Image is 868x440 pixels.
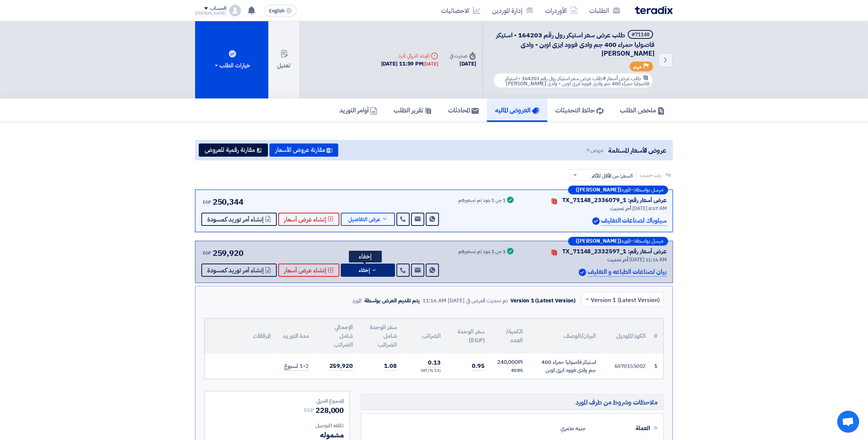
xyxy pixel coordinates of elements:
[213,61,250,70] div: خيارات الطلب
[203,250,211,256] span: EGP
[203,199,211,205] span: EGP
[211,422,344,429] div: تكلفه التوصيل
[316,405,344,416] span: 228,000
[278,213,339,226] button: إنشاء عرض أسعار
[592,217,600,225] img: Verified Account
[472,362,485,371] span: 0.95
[511,297,575,305] div: Version 1 (Latest Version)
[394,106,432,114] h5: تقرير الطلب
[278,264,339,277] button: إنشاء عرض أسعار
[359,268,370,273] span: إخفاء
[264,5,297,16] button: English
[620,106,665,114] h5: ملخص الطلب
[576,187,621,193] b: ([PERSON_NAME])
[349,251,382,262] div: إخفاء
[364,297,420,305] div: يتم تقديم العرض بواسطة
[195,11,226,15] div: [PERSON_NAME]
[422,297,508,305] div: تم تحديث العرض في [DATE] 11:16 AM
[403,318,447,354] th: الضرائب
[423,60,438,68] div: [DATE]
[652,354,663,379] td: 1
[497,358,518,366] span: 240,000
[458,198,506,204] div: 1 من 1 بنود تم تسعيرهم
[199,143,268,157] button: مقارنة رقمية للعروض
[491,354,529,379] td: Pieces
[210,5,226,12] div: الحساب
[492,30,655,58] h5: طلب عرض سعر استيكر رول رقم 164203 - استيكر فاصوليا حمراء 400 جم وادى فوود ايزى اوبن - وادى فود ال...
[428,358,441,368] span: 0.13
[576,239,621,244] b: ([PERSON_NAME])
[385,98,440,122] a: تقرير الطلب
[629,256,667,264] span: [DATE] 11:16 AM
[560,421,586,435] div: جنيه مصري
[435,2,486,19] a: الاحصائيات
[207,268,264,273] span: إنشاء أمر توريد كمسودة
[547,98,612,122] a: حائط التحديثات
[329,362,353,371] span: 259,920
[621,239,630,244] span: المورد
[381,52,438,60] div: الموعد النهائي للرد
[315,318,359,354] th: الإجمالي شامل الضرائب
[491,318,529,354] th: الكمية/العدد
[486,2,539,19] a: إدارة الموردين
[837,411,859,433] a: Open chat
[610,205,631,212] span: أخر تحديث
[568,186,668,194] div: –
[633,239,663,244] span: مرسل بواسطة:
[505,75,649,87] span: #طلب عرض سعر استيكر رول رقم 164203 - استيكر فاصوليا حمراء 400 جم وادى فوود ايزى اوبن - وادى [PERS...
[195,21,268,98] button: خيارات الطلب
[529,318,602,354] th: البيان/الوصف
[269,143,338,157] button: مقارنة عروض الأسعار
[562,196,667,205] div: عرض أسعار رقم: TX_71148_2336079_1
[562,247,667,256] div: عرض أسعار رقم: TX_71148_2332597_1
[341,213,395,226] button: عرض التفاصيل
[612,98,673,122] a: ملخص الطلب
[632,32,649,37] div: #71148
[608,145,666,155] span: عروض الأسعار المستلمة
[277,318,315,354] th: مدة التوريد
[640,171,661,179] span: رتب حسب
[601,216,667,226] p: سيلوباك لصناعات التغليف
[632,205,667,212] span: [DATE] 8:57 AM
[284,362,309,371] span: 1-2 اسبوع
[602,318,652,354] th: الكود/الموديل
[568,237,668,246] div: –
[607,256,628,264] span: أخر تحديث
[592,172,633,180] span: السعر: من الأقل للأكثر
[586,146,603,154] span: عروض 7
[633,63,642,70] span: مهم
[205,318,277,354] th: المرفقات
[359,318,403,354] th: سعر الوحدة شامل الضرائب
[348,217,380,222] span: عرض التفاصيل
[450,52,476,60] div: صدرت في
[284,268,326,273] span: إنشاء عرض أسعار
[381,60,438,68] div: [DATE] 11:59 PM
[201,264,277,277] button: إنشاء أمر توريد كمسودة
[487,98,547,122] a: العروض الماليه
[284,217,326,222] span: إنشاء عرض أسعار
[592,420,650,437] div: العملة
[633,187,663,193] span: مرسل بواسطة:
[269,8,284,14] span: English
[211,397,344,405] div: المجموع الجزئي
[268,21,299,98] button: تعديل
[448,106,479,114] h5: المحادثات
[304,406,314,414] span: EGP
[495,106,539,114] h5: العروض الماليه
[213,196,243,208] span: 250,344
[213,247,243,259] span: 259,920
[201,213,277,226] button: إنشاء أمر توريد كمسودة
[652,318,663,354] th: #
[384,362,397,371] span: 1.08
[584,2,626,19] a: الطلبات
[534,358,596,374] div: استيكر فاصوليا حمراء 400 جم وادى فوود ايزى اوبن
[579,269,586,276] img: Verified Account
[440,98,487,122] a: المحادثات
[331,98,385,122] a: أوامر التوريد
[409,368,441,374] div: (14 %) VAT
[555,106,604,114] h5: حائط التحديثات
[539,2,584,19] a: الأوردرات
[602,354,652,379] td: 6070155002
[229,5,241,16] img: profile_test.png
[207,217,264,222] span: إنشاء أمر توريد كمسودة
